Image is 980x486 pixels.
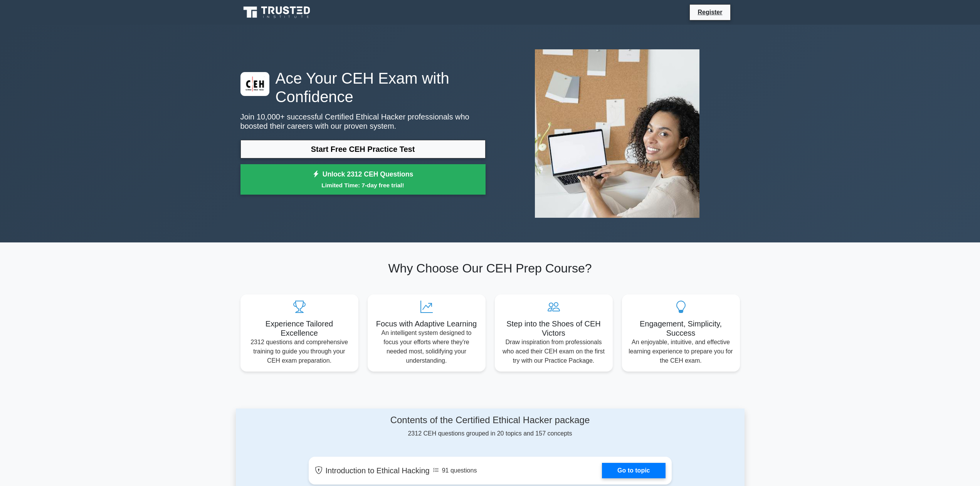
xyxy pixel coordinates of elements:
[240,140,486,158] a: Start Free CEH Practice Test
[693,7,727,17] a: Register
[628,319,734,338] h5: Engagement, Simplicity, Success
[501,319,607,338] h5: Step into the Shoes of CEH Victors
[247,338,352,365] p: 2312 questions and comprehensive training to guide you through your CEH exam preparation.
[628,338,734,365] p: An enjoyable, intuitive, and effective learning experience to prepare you for the CEH exam.
[602,463,665,478] a: Go to topic
[240,261,740,276] h2: Why Choose Our CEH Prep Course?
[501,338,607,365] p: Draw inspiration from professionals who aced their CEH exam on the first try with our Practice Pa...
[250,181,476,190] small: Limited Time: 7-day free trial!
[240,69,486,106] h1: Ace Your CEH Exam with Confidence
[374,319,479,328] h5: Focus with Adaptive Learning
[247,319,352,338] h5: Experience Tailored Excellence
[240,164,486,195] a: Unlock 2312 CEH QuestionsLimited Time: 7-day free trial!
[240,112,486,131] p: Join 10,000+ successful Certified Ethical Hacker professionals who boosted their careers with our...
[309,415,672,426] h4: Contents of the Certified Ethical Hacker package
[309,415,672,438] div: 2312 CEH questions grouped in 20 topics and 157 concepts
[374,328,479,365] p: An intelligent system designed to focus your efforts where they're needed most, solidifying your ...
